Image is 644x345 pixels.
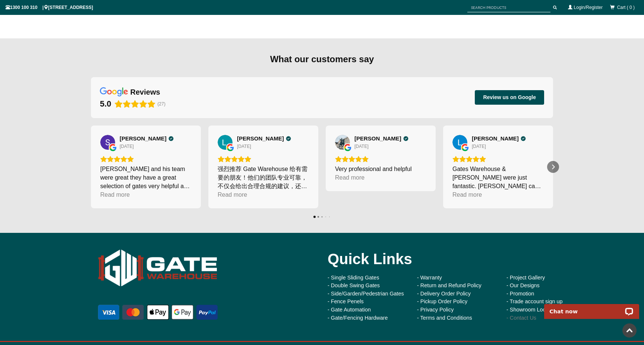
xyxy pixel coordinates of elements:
div: Read more [100,190,130,199]
img: payment options [97,303,219,321]
a: - Delivery Order Policy [417,291,471,297]
img: Louise Veenstra [452,135,467,150]
img: L. Zhu [218,135,233,150]
a: Login/Register [574,5,603,10]
div: Quick Links [328,244,585,274]
a: - Gate/Fencing Hardware [328,315,388,321]
div: Gates Warehouse & [PERSON_NAME] were just fantastic. [PERSON_NAME] came to quote the same day tha... [452,165,544,190]
div: Rating: 5.0 out of 5 [218,156,309,162]
div: Verified Customer [168,136,174,141]
div: What our customers say [91,53,553,65]
span: [PERSON_NAME] [120,135,167,142]
div: Verified Customer [286,136,291,141]
a: - Gate Automation [328,307,371,313]
img: Gate Warehouse [97,244,219,292]
a: - Pickup Order Policy [417,298,467,304]
div: Verified Customer [521,136,526,141]
div: Read more [452,190,482,199]
div: Verified Customer [403,136,408,141]
div: Rating: 5.0 out of 5 [100,156,192,162]
div: [DATE] [472,143,486,149]
div: [DATE] [237,143,251,149]
a: Review by L. Zhu [237,135,291,142]
span: [PERSON_NAME] [472,135,519,142]
a: - Double Swing Gates [328,282,380,288]
img: George XING [335,135,350,150]
span: Review us on Google [483,94,536,101]
div: Previous [85,161,97,173]
a: - Contact Us [506,315,536,321]
a: - Fence Penels [328,298,364,304]
div: Read more [218,190,247,199]
div: [PERSON_NAME] and his team were great they have a great selection of gates very helpful and insta... [100,165,192,190]
a: - Terms and Conditions [417,315,472,321]
div: reviews [130,87,160,97]
a: Review by Simon H [120,135,174,142]
button: Review us on Google [475,90,544,104]
div: Rating: 5.0 out of 5 [100,99,155,109]
div: 强烈推荐 Gate Warehouse 给有需要的朋友！他们的团队专业可靠，不仅会给出合理合规的建议，还能帮客户规避风险。从咨询到安装的过程都很顺利，沟通及时，态度认真负责。安装高效快捷，细节处... [218,165,309,190]
div: 5.0 [100,99,111,109]
div: Rating: 5.0 out of 5 [335,156,426,162]
span: Cart ( 0 ) [617,5,635,10]
a: View on Google [335,135,350,150]
a: View on Google [218,135,233,150]
a: Review by Louise Veenstra [472,135,526,142]
a: - Side/Garden/Pedestrian Gates [328,291,404,297]
span: (27) [158,101,165,107]
a: - Project Gallery [506,275,545,281]
a: Review by George XING [354,135,408,142]
div: [DATE] [120,143,134,149]
iframe: LiveChat chat widget [539,295,644,319]
a: - Our Designs [506,282,540,288]
span: 1300 100 310 | [STREET_ADDRESS] [6,5,93,10]
span: [PERSON_NAME] [237,135,284,142]
input: SEARCH PRODUCTS [467,3,550,12]
div: Next [547,161,559,173]
div: Read more [335,173,364,182]
div: Carousel [91,126,553,208]
a: - Single Sliding Gates [328,275,379,281]
a: - Showroom Location [506,307,557,313]
span: [PERSON_NAME] [354,135,401,142]
a: View on Google [452,135,467,150]
a: - Privacy Policy [417,307,454,313]
div: Rating: 5.0 out of 5 [452,156,544,162]
a: - Warranty [417,275,442,281]
a: - Promotion [506,291,534,297]
img: Simon H [100,135,115,150]
div: Very professional and helpful [335,165,426,173]
a: - Return and Refund Policy [417,282,482,288]
a: - Trade account sign up [506,298,562,304]
a: View on Google [100,135,115,150]
div: [DATE] [354,143,369,149]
